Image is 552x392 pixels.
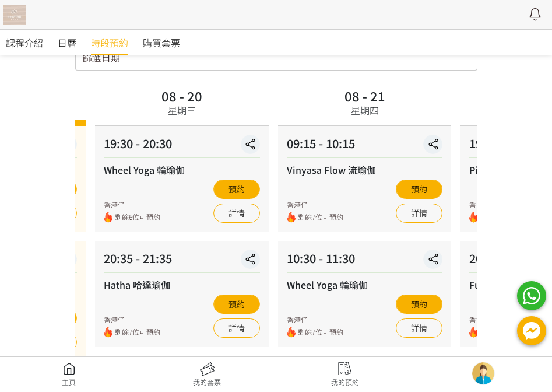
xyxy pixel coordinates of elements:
[104,314,160,325] div: 香港仔
[104,250,260,273] div: 20:35 - 21:35
[104,327,112,338] img: fire.png
[287,327,296,338] img: fire.png
[104,278,260,292] div: Hatha 哈達瑜伽
[58,36,76,50] span: 日曆
[469,212,478,223] img: fire.png
[396,318,442,338] a: 詳情
[213,204,260,223] a: 詳情
[91,30,128,55] a: 時段預約
[104,163,260,177] div: Wheel Yoga 輪瑜伽
[115,327,160,338] span: 剩餘7位可預約
[287,135,443,158] div: 09:15 - 10:15
[213,295,260,314] button: 預約
[396,295,442,314] button: 預約
[143,36,180,50] span: 購買套票
[143,30,180,55] a: 購買套票
[91,36,128,50] span: 時段預約
[469,327,478,338] img: fire.png
[115,212,160,223] span: 剩餘6位可預約
[104,199,160,210] div: 香港仔
[104,135,260,158] div: 19:30 - 20:30
[396,204,442,223] a: 詳情
[469,314,526,325] div: 香港仔
[58,30,76,55] a: 日曆
[287,212,296,223] img: fire.png
[6,36,43,50] span: 課程介紹
[469,199,526,210] div: 香港仔
[287,163,443,177] div: Vinyasa Flow 流瑜伽
[168,103,196,117] div: 星期三
[161,89,202,102] div: 08 - 20
[298,327,343,338] span: 剩餘7位可預約
[75,46,477,71] input: 篩選日期
[287,250,443,273] div: 10:30 - 11:30
[344,89,385,102] div: 08 - 21
[6,30,43,55] a: 課程介紹
[287,278,443,292] div: Wheel Yoga 輪瑜伽
[287,199,343,210] div: 香港仔
[213,318,260,338] a: 詳情
[213,180,260,199] button: 預約
[287,314,343,325] div: 香港仔
[104,212,112,223] img: fire.png
[351,103,379,117] div: 星期四
[396,180,442,199] button: 預約
[298,212,343,223] span: 剩餘7位可預約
